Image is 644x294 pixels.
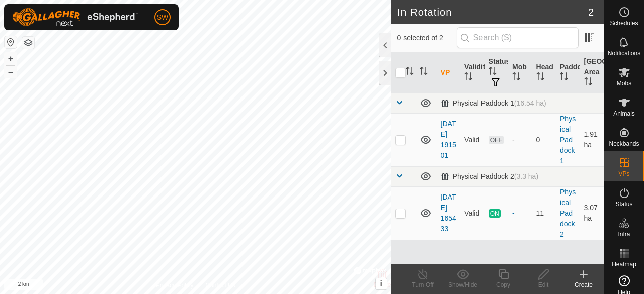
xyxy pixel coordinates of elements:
span: Neckbands [609,141,639,147]
th: Validity [460,52,484,93]
span: (16.54 ha) [514,99,546,107]
div: - [512,135,528,145]
button: Map Layers [22,37,34,49]
span: Animals [613,111,635,117]
button: + [5,53,17,65]
button: i [376,278,387,289]
span: Status [615,201,632,207]
td: Valid [460,113,484,166]
span: Mobs [617,80,631,86]
input: Search (S) [457,27,579,48]
th: Mob [508,52,532,93]
span: ON [489,209,501,218]
a: [DATE] 191501 [441,120,456,159]
div: Turn Off [403,280,443,289]
p-sorticon: Activate to sort [406,68,414,76]
img: Gallagher Logo [12,8,138,26]
a: Contact Us [205,281,235,290]
div: Physical Paddock 2 [441,172,538,181]
button: Reset Map [5,36,17,48]
div: Edit [523,280,563,289]
th: Head [532,52,556,93]
a: [DATE] 165433 [441,193,456,233]
span: 0 selected of 2 [397,33,457,43]
div: Physical Paddock 1 [441,99,546,108]
a: Physical Paddock 1 [560,115,576,165]
p-sorticon: Activate to sort [584,79,592,87]
div: - [512,208,528,219]
th: Paddock [556,52,580,93]
span: i [380,279,382,288]
button: – [5,66,17,78]
td: 0 [532,113,556,166]
p-sorticon: Activate to sort [464,74,472,82]
p-sorticon: Activate to sort [560,74,568,82]
div: Create [563,280,604,289]
span: Notifications [608,50,640,56]
span: SW [157,12,169,23]
a: Privacy Policy [156,281,194,290]
td: 11 [532,186,556,240]
p-sorticon: Activate to sort [536,74,544,82]
th: VP [437,52,460,93]
span: Heatmap [612,261,636,267]
th: Status [485,52,508,93]
div: Copy [483,280,523,289]
span: 2 [588,5,594,20]
span: (3.3 ha) [514,172,538,180]
span: OFF [489,136,504,144]
span: Schedules [610,20,638,26]
a: Physical Paddock 2 [560,188,576,238]
td: Valid [460,186,484,240]
div: Show/Hide [443,280,483,289]
th: [GEOGRAPHIC_DATA] Area [580,52,604,93]
td: 1.91 ha [580,113,604,166]
p-sorticon: Activate to sort [420,68,428,76]
p-sorticon: Activate to sort [512,74,520,82]
p-sorticon: Activate to sort [489,68,497,76]
span: Infra [618,231,630,237]
h2: In Rotation [397,6,588,18]
span: VPs [618,171,629,177]
td: 3.07 ha [580,186,604,240]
